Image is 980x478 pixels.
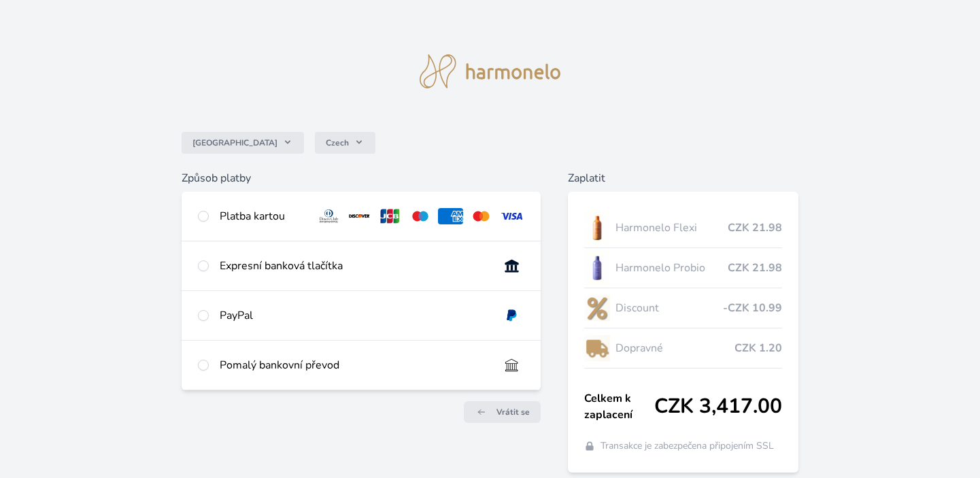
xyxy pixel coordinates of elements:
[496,407,530,417] span: Vrátit se
[584,390,654,423] span: Celkem k zaplacení
[192,137,277,148] span: [GEOGRAPHIC_DATA]
[408,208,433,224] img: maestro.svg
[499,208,524,224] img: visa.svg
[615,340,734,356] span: Dopravné
[220,258,488,274] div: Expresní banková tlačítka
[499,307,524,324] img: paypal.svg
[182,132,304,154] button: [GEOGRAPHIC_DATA]
[326,137,349,148] span: Czech
[584,251,610,285] img: CLEAN_PROBIO_se_stinem_x-lo.jpg
[499,258,524,274] img: onlineBanking_CZ.svg
[584,331,610,365] img: delivery-lo.png
[347,208,372,224] img: discover.svg
[315,132,375,154] button: Czech
[601,439,774,453] span: Transakce je zabezpečena připojením SSL
[220,307,488,324] div: PayPal
[438,208,463,224] img: amex.svg
[584,211,610,245] img: CLEAN_FLEXI_se_stinem_x-hi_(1)-lo.jpg
[182,170,541,186] h6: Způsob platby
[464,401,541,423] a: Vrátit se
[499,357,524,373] img: bankTransfer_IBAN.svg
[316,208,341,224] img: diners.svg
[568,170,798,186] h6: Zaplatit
[220,208,305,224] div: Platba kartou
[220,357,488,373] div: Pomalý bankovní převod
[615,220,728,236] span: Harmonelo Flexi
[420,54,561,88] img: logo.svg
[615,300,723,316] span: Discount
[654,394,782,419] span: CZK 3,417.00
[377,208,403,224] img: jcb.svg
[734,340,782,356] span: CZK 1.20
[728,260,782,276] span: CZK 21.98
[584,291,610,325] img: discount-lo.png
[728,220,782,236] span: CZK 21.98
[469,208,494,224] img: mc.svg
[615,260,728,276] span: Harmonelo Probio
[723,300,782,316] span: -CZK 10.99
